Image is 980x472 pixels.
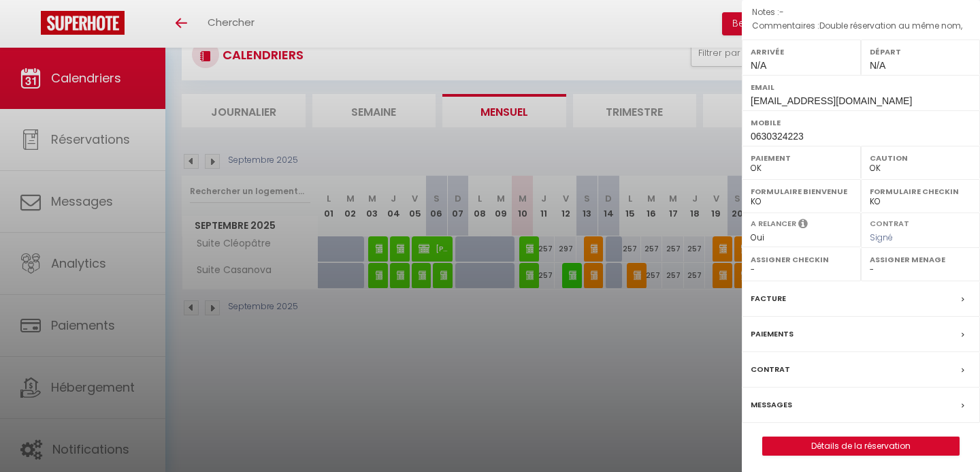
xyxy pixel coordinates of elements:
span: Signé [870,232,893,243]
p: Notes : [752,5,970,19]
p: Commentaires : [752,19,970,33]
label: Email [751,80,971,94]
span: N/A [751,60,766,71]
label: Messages [751,398,792,412]
label: Mobile [751,116,971,129]
label: Paiement [751,151,852,165]
label: Formulaire Checkin [870,185,971,198]
label: Assigner Menage [870,253,971,266]
span: 0630324223 [751,131,804,142]
label: Paiements [751,327,794,341]
iframe: Chat [922,411,970,462]
label: Arrivée [751,45,852,59]
button: Ouvrir le widget de chat LiveChat [11,5,52,46]
a: Détails de la réservation [763,437,959,455]
span: [EMAIL_ADDRESS][DOMAIN_NAME] [751,95,912,106]
label: Formulaire Bienvenue [751,185,852,198]
i: Sélectionner OUI si vous souhaiter envoyer les séquences de messages post-checkout [798,218,808,233]
label: Contrat [751,362,790,377]
label: Contrat [870,218,909,227]
span: N/A [870,60,885,71]
label: Départ [870,45,971,59]
label: Facture [751,292,786,306]
label: Assigner Checkin [751,253,852,266]
button: Détails de la réservation [762,437,960,456]
label: A relancer [751,218,796,230]
label: Caution [870,151,971,165]
span: - [779,6,784,18]
span: Double réservation au même nom, [819,20,962,31]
